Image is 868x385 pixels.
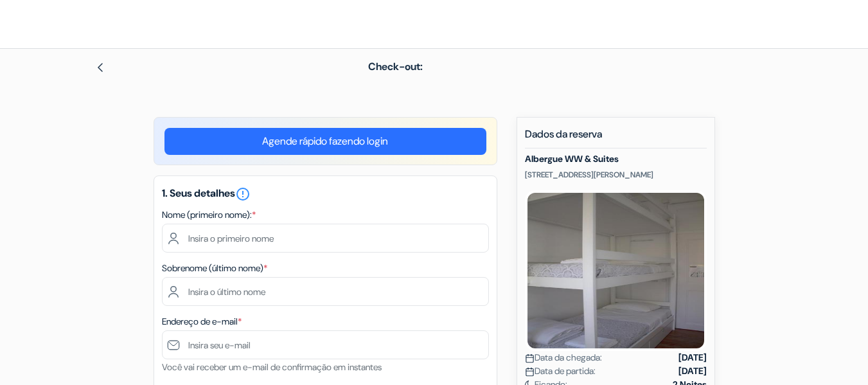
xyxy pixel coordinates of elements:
input: Insira o último nome [162,277,489,306]
a: error_outline [235,186,251,200]
img: calendar.svg [525,354,535,363]
i: error_outline [235,186,251,202]
p: [STREET_ADDRESS][PERSON_NAME] [525,170,707,180]
img: calendar.svg [525,367,535,377]
img: left_arrow.svg [95,62,105,73]
label: Nome (primeiro nome): [162,208,256,222]
strong: [DATE] [678,364,707,378]
input: Insira o primeiro nome [162,224,489,253]
span: Data da chegada: [525,351,602,364]
strong: [DATE] [678,351,707,364]
h5: Albergue WW & Suites [525,154,707,165]
h5: 1. Seus detalhes [162,186,489,202]
label: Sobrenome (último nome) [162,262,267,275]
label: Endereço de e-mail [162,315,242,328]
input: Insira seu e-mail [162,330,489,359]
h5: Dados da reserva [525,128,707,148]
a: Agende rápido fazendo login [164,128,486,155]
small: Você vai receber um e-mail de confirmação em instantes [162,361,382,373]
span: Check-out: [368,60,423,73]
img: pt.Albergues.com [15,8,159,40]
span: Data de partida: [525,364,596,378]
